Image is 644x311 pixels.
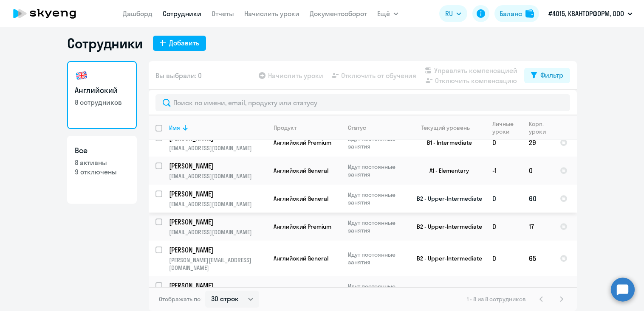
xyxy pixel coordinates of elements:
[244,9,299,18] a: Начислить уроки
[544,3,637,24] button: #4015, КВАНТОРФОРМ, ООО
[75,167,129,177] p: 9 отключены
[377,8,390,19] span: Ещё
[153,36,206,51] button: Добавить
[169,172,266,180] p: [EMAIL_ADDRESS][DOMAIN_NAME]
[494,5,539,22] button: Балансbalance
[492,120,516,135] div: Личные уроки
[348,191,406,206] p: Идут постоянные занятия
[274,255,328,262] span: Английский General
[67,61,137,129] a: Английский8 сотрудников
[486,276,522,304] td: 0
[169,228,266,236] p: [EMAIL_ADDRESS][DOMAIN_NAME]
[348,163,406,178] p: Идут постоянные занятия
[75,69,88,82] img: english
[75,98,129,107] p: 8 сотрудников
[407,213,486,241] td: B2 - Upper-Intermediate
[169,189,265,199] p: [PERSON_NAME]
[467,295,526,303] span: 1 - 8 из 8 сотрудников
[348,283,406,298] p: Идут постоянные занятия
[524,68,570,83] button: Фильтр
[348,124,366,132] div: Статус
[407,185,486,213] td: B2 - Upper-Intermediate
[486,157,522,185] td: -1
[67,136,137,204] a: Все8 активны9 отключены
[407,129,486,157] td: B1 - Intermediate
[75,145,129,156] h3: Все
[522,213,553,241] td: 17
[274,124,297,132] div: Продукт
[75,85,129,96] h3: Английский
[169,38,199,48] div: Добавить
[348,219,406,234] p: Идут постоянные занятия
[169,245,266,255] a: [PERSON_NAME]
[274,124,341,132] div: Продукт
[529,120,547,135] div: Корп. уроки
[421,124,470,132] div: Текущий уровень
[169,161,265,171] p: [PERSON_NAME]
[169,144,266,152] p: [EMAIL_ADDRESS][DOMAIN_NAME]
[169,217,265,227] p: [PERSON_NAME]
[169,256,266,272] p: [PERSON_NAME][EMAIL_ADDRESS][DOMAIN_NAME]
[492,120,522,135] div: Личные уроки
[413,124,485,132] div: Текущий уровень
[169,281,266,290] a: [PERSON_NAME]
[75,158,129,167] p: 8 активны
[445,8,453,19] span: RU
[169,124,266,132] div: Имя
[274,167,328,174] span: Английский General
[486,185,522,213] td: 0
[169,189,266,199] a: [PERSON_NAME]
[274,223,331,230] span: Английский Premium
[522,241,553,276] td: 65
[540,70,563,80] div: Фильтр
[486,129,522,157] td: 0
[486,241,522,276] td: 0
[67,35,143,52] h1: Сотрудники
[169,217,266,227] a: [PERSON_NAME]
[529,120,553,135] div: Корп. уроки
[348,135,406,150] p: Идут постоянные занятия
[155,70,202,81] span: Вы выбрали: 0
[522,157,553,185] td: 0
[439,5,467,22] button: RU
[159,295,202,303] span: Отображать по:
[525,9,534,18] img: balance
[155,94,570,111] input: Поиск по имени, email, продукту или статусу
[377,5,398,22] button: Ещё
[123,9,153,18] a: Дашборд
[348,124,406,132] div: Статус
[407,157,486,185] td: A1 - Elementary
[486,213,522,241] td: 0
[522,185,553,213] td: 60
[348,251,406,266] p: Идут постоянные занятия
[274,286,331,294] span: Английский Premium
[274,195,328,202] span: Английский General
[548,8,624,19] p: #4015, КВАНТОРФОРМ, ООО
[500,8,522,19] div: Баланс
[407,276,486,304] td: A2 - Pre-Intermediate
[169,245,265,255] p: [PERSON_NAME]
[407,241,486,276] td: B2 - Upper-Intermediate
[522,276,553,304] td: 10
[522,129,553,157] td: 29
[274,139,331,146] span: Английский Premium
[169,281,265,290] p: [PERSON_NAME]
[212,9,234,18] a: Отчеты
[169,161,266,171] a: [PERSON_NAME]
[310,9,367,18] a: Документооборот
[163,9,201,18] a: Сотрудники
[169,124,180,132] div: Имя
[169,200,266,208] p: [EMAIL_ADDRESS][DOMAIN_NAME]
